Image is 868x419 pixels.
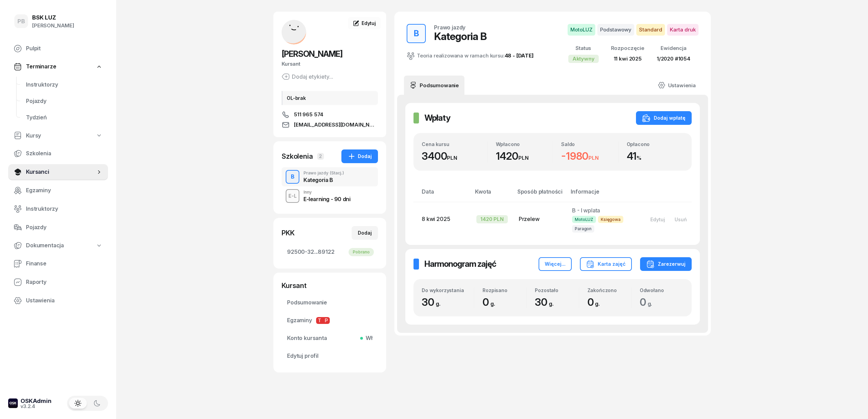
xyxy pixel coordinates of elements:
[282,348,378,364] a: Edytuj profil
[282,49,342,59] span: [PERSON_NAME]
[8,238,108,253] a: Dokumentacja
[407,24,426,43] button: B
[568,44,599,53] div: Status
[288,171,297,183] div: B
[646,260,686,268] div: Zarezerwuj
[303,196,350,202] div: E-learning - 90 dni
[657,54,690,63] div: 1/2020 #1054
[282,73,333,81] div: Dodaj etykiety...
[568,24,595,36] span: MotoLUZ
[21,109,108,126] a: Tydzień
[640,296,656,308] span: 0
[358,229,372,237] div: Dodaj
[646,214,670,225] button: Edytuj
[505,52,534,59] a: 48 - [DATE]
[422,150,487,162] div: 3400
[424,113,450,123] h2: Wpłaty
[317,153,324,160] span: 2
[580,257,632,271] button: Karta zajęć
[8,145,108,162] a: Szkolenia
[434,30,487,42] div: Kategoria B
[535,296,557,308] span: 30
[640,287,683,293] div: Odwołano
[26,259,103,268] span: Finanse
[587,287,631,293] div: Zakończono
[436,300,440,307] small: g.
[8,182,108,199] a: Egzaminy
[282,228,295,238] div: PKK
[323,317,330,324] span: P
[598,216,623,223] span: Księgowa
[407,51,534,60] div: Teoria realizowana w ramach kursu:
[26,278,103,287] span: Raporty
[496,141,553,147] div: Wpłacono
[282,281,378,290] div: Kursant
[362,20,376,26] span: Edytuj
[471,187,513,202] th: Kwota
[568,55,599,63] div: Aktywny
[17,18,25,24] span: PB
[535,287,579,293] div: Pozostało
[597,24,634,36] span: Podstawowy
[8,274,108,290] a: Raporty
[476,215,508,223] div: 1420 PLN
[675,217,687,222] div: Usuń
[539,257,572,271] button: Więcej...
[303,177,344,183] div: Kategoria B
[287,352,372,361] span: Edytuj profil
[286,192,299,200] div: E-L
[572,207,600,214] span: B - I wplata
[586,260,626,268] div: Karta zajęć
[8,201,108,217] a: Instruktorzy
[657,44,690,53] div: Ewidencja
[483,296,499,308] span: 0
[413,187,471,202] th: Data
[549,300,554,307] small: g.
[287,298,372,307] span: Podsumowanie
[404,76,464,95] a: Podsumowanie
[26,80,103,89] span: Instruktorzy
[642,114,686,122] div: Dodaj wpłatę
[26,113,103,122] span: Tydzień
[8,398,18,408] img: logo-xs-dark@2x.png
[595,300,600,307] small: g.
[648,300,652,307] small: g.
[8,59,108,75] a: Terminarze
[567,187,640,202] th: Informacje
[282,167,378,186] button: BPrawo jazdy(Stacj.)Kategoria B
[422,296,444,308] span: 30
[652,76,701,95] a: Ustawienia
[670,214,692,225] button: Usuń
[287,248,372,257] span: 92500-32...89122
[483,287,526,293] div: Rozpisano
[422,287,474,293] div: Do wykorzystania
[341,149,378,163] button: Dodaj
[282,110,378,119] a: 511 965 574
[21,404,52,408] div: v3.2.4
[282,121,378,129] a: [EMAIL_ADDRESS][DOMAIN_NAME]
[636,24,665,36] span: Standard
[640,257,692,271] button: Zarezerwuj
[667,24,699,36] span: Karta druk
[294,121,378,129] span: [EMAIL_ADDRESS][DOMAIN_NAME]
[282,186,378,206] button: E-LInnyE-learning - 90 dni
[424,259,496,270] h2: Harmonogram zajęć
[282,294,378,311] a: Podsumowanie
[286,189,299,203] button: E-L
[411,27,422,40] div: B
[282,60,378,68] div: Kursant
[8,256,108,272] a: Finanse
[561,150,618,162] div: -1980
[26,44,103,53] span: Pulpit
[330,171,344,175] span: (Stacj.)
[518,155,529,161] small: PLN
[26,97,103,106] span: Pojazdy
[303,171,344,175] div: Prawo jazdy
[627,150,684,162] div: 41
[422,215,450,222] span: 8 kwi 2025
[352,226,378,240] button: Dodaj
[26,186,103,195] span: Egzaminy
[32,15,74,21] div: BSK LUZ
[434,25,465,30] div: Prawo jazdy
[282,244,378,260] a: 92500-32...89122Pobrano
